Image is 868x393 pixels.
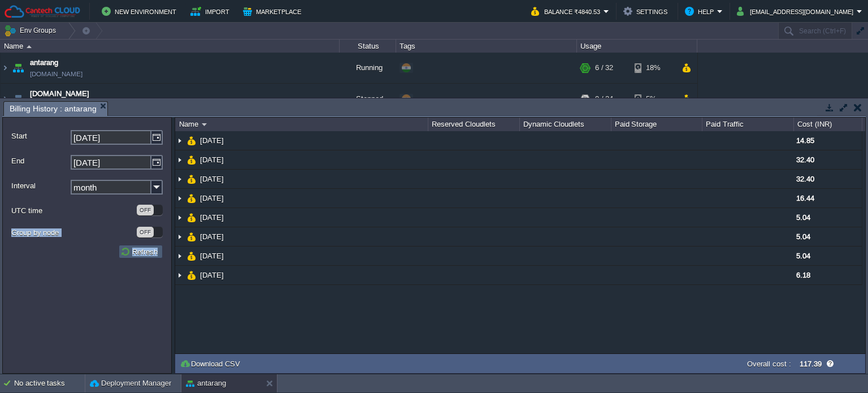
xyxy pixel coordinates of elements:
div: Dynamic Cloudlets [520,118,611,131]
button: Deployment Manager [90,378,171,389]
label: 117.39 [800,360,822,368]
img: AMDAwAAAACH5BAEAAAAALAAAAAABAAEAAAICRAEAOw== [187,266,196,284]
img: AMDAwAAAACH5BAEAAAAALAAAAAABAAEAAAICRAEAOw== [187,227,196,246]
label: End [11,155,70,167]
img: AMDAwAAAACH5BAEAAAAALAAAAAABAAEAAAICRAEAOw== [1,53,10,83]
a: [DATE] [199,174,225,184]
label: Interval [11,180,70,192]
label: Start [11,130,70,142]
div: Stopped [340,84,396,114]
a: [DATE] [199,155,225,165]
button: Env Groups [4,23,60,38]
div: OFF [137,227,154,237]
button: Settings [623,5,671,18]
img: AMDAwAAAACH5BAEAAAAALAAAAAABAAEAAAICRAEAOw== [187,150,196,169]
a: [DATE] [199,213,225,222]
div: 6 / 32 [595,53,613,83]
span: 5.04 [796,252,810,260]
a: [DOMAIN_NAME] [30,68,83,80]
img: AMDAwAAAACH5BAEAAAAALAAAAAABAAEAAAICRAEAOw== [175,247,184,265]
div: Usage [578,40,697,53]
img: AMDAwAAAACH5BAEAAAAALAAAAAABAAEAAAICRAEAOw== [27,45,32,48]
button: Balance ₹4840.53 [531,5,604,18]
img: AMDAwAAAACH5BAEAAAAALAAAAAABAAEAAAICRAEAOw== [175,208,184,227]
div: 5% [635,84,671,114]
span: 5.04 [796,232,810,241]
span: 14.85 [796,136,814,145]
button: Marketplace [243,5,305,18]
img: AMDAwAAAACH5BAEAAAAALAAAAAABAAEAAAICRAEAOw== [175,189,184,208]
div: Name [1,40,339,53]
div: 18% [635,53,671,83]
button: Import [190,5,233,18]
div: Running [340,53,396,83]
div: 0 / 24 [595,84,613,114]
span: Billing History : antarang [10,102,97,116]
div: OFF [137,205,154,215]
img: AMDAwAAAACH5BAEAAAAALAAAAAABAAEAAAICRAEAOw== [175,170,184,188]
button: Help [685,5,717,18]
div: No active tasks [14,374,85,392]
span: 5.04 [796,213,810,222]
label: Overall cost : [747,360,791,368]
img: Cantech Cloud [4,5,81,19]
img: AMDAwAAAACH5BAEAAAAALAAAAAABAAEAAAICRAEAOw== [187,208,196,227]
span: 32.40 [796,175,814,183]
span: 32.40 [796,156,814,164]
img: AMDAwAAAACH5BAEAAAAALAAAAAABAAEAAAICRAEAOw== [202,123,207,126]
div: Reserved Cloudlets [429,118,519,131]
div: Name [176,118,428,131]
a: [DATE] [199,136,225,145]
img: AMDAwAAAACH5BAEAAAAALAAAAAABAAEAAAICRAEAOw== [187,131,196,150]
a: [DOMAIN_NAME] [30,88,89,100]
label: Group by node [11,227,136,239]
button: antarang [186,378,226,389]
button: New Environment [102,5,180,18]
div: Status [340,40,396,53]
img: AMDAwAAAACH5BAEAAAAALAAAAAABAAEAAAICRAEAOw== [187,170,196,188]
a: [DATE] [199,193,225,203]
img: AMDAwAAAACH5BAEAAAAALAAAAAABAAEAAAICRAEAOw== [175,227,184,246]
button: [EMAIL_ADDRESS][DOMAIN_NAME] [737,5,857,18]
button: Refresh [120,247,161,257]
img: AMDAwAAAACH5BAEAAAAALAAAAAABAAEAAAICRAEAOw== [10,53,26,83]
span: 16.44 [796,194,814,202]
a: [DATE] [199,270,225,280]
img: AMDAwAAAACH5BAEAAAAALAAAAAABAAEAAAICRAEAOw== [1,84,10,114]
button: Download CSV [180,359,244,369]
img: AMDAwAAAACH5BAEAAAAALAAAAAABAAEAAAICRAEAOw== [187,189,196,208]
img: AMDAwAAAACH5BAEAAAAALAAAAAABAAEAAAICRAEAOw== [175,131,184,150]
a: antarang [30,57,58,68]
a: [DATE] [199,251,225,261]
img: AMDAwAAAACH5BAEAAAAALAAAAAABAAEAAAICRAEAOw== [10,84,26,114]
img: AMDAwAAAACH5BAEAAAAALAAAAAABAAEAAAICRAEAOw== [175,150,184,169]
div: Paid Traffic [703,118,793,131]
img: AMDAwAAAACH5BAEAAAAALAAAAAABAAEAAAICRAEAOw== [175,266,184,284]
a: [DATE] [199,232,225,241]
img: AMDAwAAAACH5BAEAAAAALAAAAAABAAEAAAICRAEAOw== [187,247,196,265]
label: UTC time [11,205,136,217]
div: Tags [397,40,576,53]
div: Cost (INR) [795,118,862,131]
div: Paid Storage [612,118,702,131]
span: 6.18 [796,271,810,279]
